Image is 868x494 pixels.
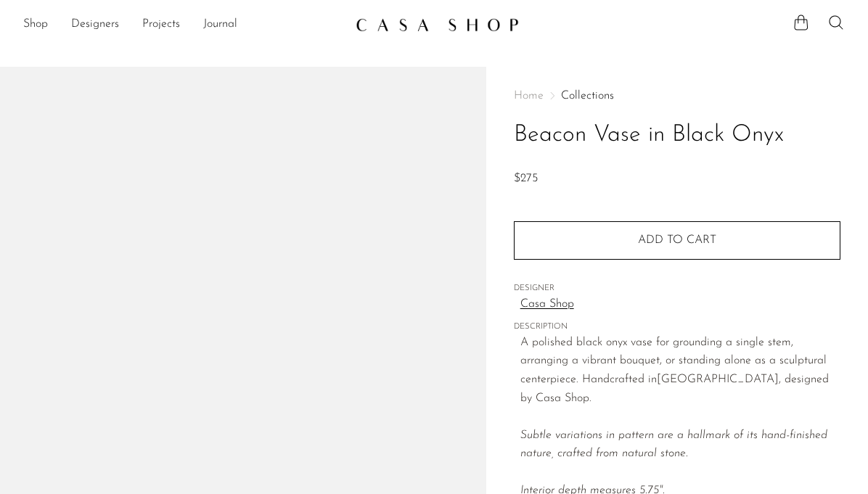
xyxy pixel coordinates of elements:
ul: NEW HEADER MENU [23,12,344,37]
span: $275 [514,173,538,184]
nav: Desktop navigation [23,12,344,37]
span: Home [514,90,544,102]
button: Add to cart [514,221,840,259]
span: DESIGNER [514,282,840,295]
a: Shop [23,15,48,34]
a: Projects [142,15,180,34]
a: Casa Shop [520,295,840,314]
a: Journal [203,15,237,34]
span: Add to cart [638,234,716,246]
span: DESCRIPTION [514,321,840,334]
h1: Beacon Vase in Black Onyx [514,117,840,154]
a: Designers [71,15,119,34]
nav: Breadcrumbs [514,90,840,102]
a: Collections [561,90,614,102]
